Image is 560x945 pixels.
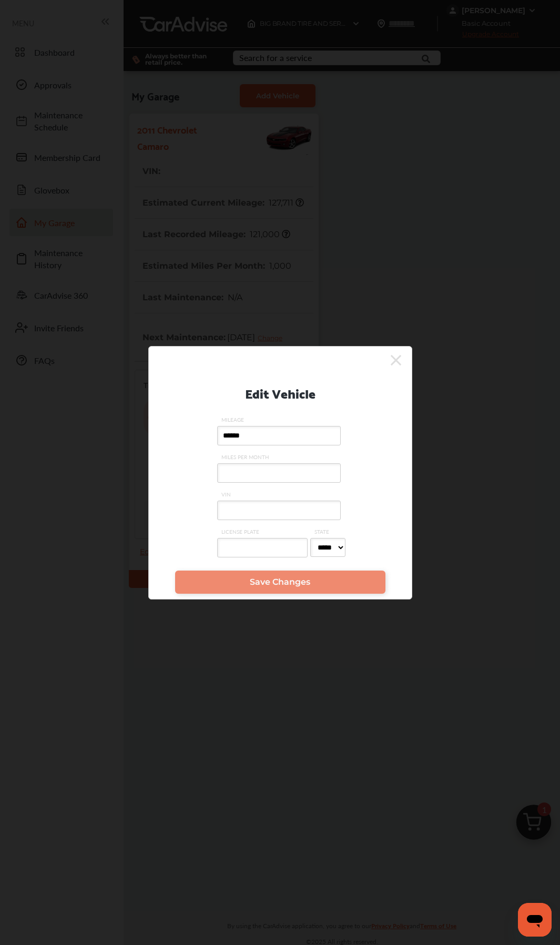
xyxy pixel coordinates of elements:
input: LICENSE PLATE [217,538,308,557]
span: MILEAGE [217,416,343,423]
span: LICENSE PLATE [217,528,310,535]
iframe: Button to launch messaging window [518,903,552,937]
span: MILES PER MONTH [217,453,343,461]
input: MILEAGE [217,426,341,445]
span: STATE [310,528,348,535]
select: STATE [310,538,345,557]
a: Save Changes [175,571,385,594]
p: Edit Vehicle [245,382,315,403]
span: Save Changes [250,577,310,587]
input: MILES PER MONTH [217,463,341,483]
input: VIN [217,501,341,520]
span: VIN [217,491,343,498]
